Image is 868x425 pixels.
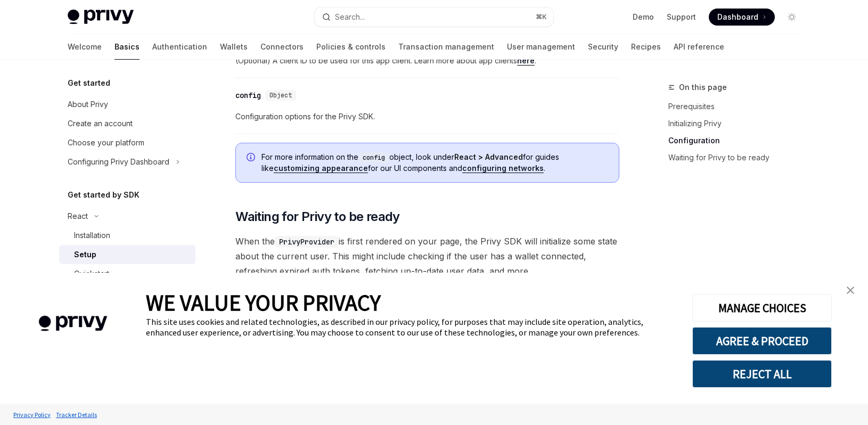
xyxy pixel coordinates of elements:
a: Initializing Privy [668,115,809,132]
a: Configuration [668,132,809,149]
img: company logo [16,300,130,347]
div: About Privy [68,98,108,111]
button: MANAGE CHOICES [692,294,832,322]
a: Policies & controls [316,34,386,60]
span: WE VALUE YOUR PRIVACY [146,289,381,316]
span: Dashboard [717,12,758,22]
span: Object [269,91,292,100]
div: Quickstart [74,267,109,280]
button: Open search [315,7,553,27]
a: Setup [59,245,195,264]
code: config [358,152,389,163]
span: On this page [679,81,727,94]
a: Waiting for Privy to be ready [668,149,809,166]
button: REJECT ALL [692,360,832,388]
a: Security [588,34,618,60]
div: config [235,90,261,101]
div: Setup [74,248,96,261]
h5: Get started by SDK [68,189,140,201]
a: Wallets [220,34,248,60]
div: Installation [74,229,110,242]
a: Welcome [68,34,102,60]
a: Privacy Policy [11,405,53,424]
div: Configuring Privy Dashboard [68,156,169,168]
div: React [68,210,88,223]
span: Configuration options for the Privy SDK. [235,110,619,123]
a: Transaction management [398,34,494,60]
span: For more information on the object, look under for guides like for our UI components and . [261,152,608,174]
h5: Get started [68,77,110,89]
svg: Info [247,153,257,164]
div: Create an account [68,117,133,130]
button: Toggle React section [59,207,195,226]
a: configuring networks [462,164,544,173]
a: Quickstart [59,264,195,283]
a: Demo [633,12,654,22]
div: This site uses cookies and related technologies, as described in our privacy policy, for purposes... [146,316,676,338]
div: Choose your platform [68,136,144,149]
a: close banner [840,280,861,301]
a: Basics [114,34,140,60]
span: (Optional) A client ID to be used for this app client. Learn more about app clients . [235,54,619,67]
a: User management [507,34,575,60]
strong: React > Advanced [454,152,523,161]
img: light logo [68,10,134,24]
span: Waiting for Privy to be ready [235,208,400,225]
a: Authentication [152,34,207,60]
a: Connectors [260,34,304,60]
button: Toggle dark mode [783,9,800,26]
a: Tracker Details [53,405,100,424]
a: Recipes [631,34,661,60]
a: Installation [59,226,195,245]
code: PrivyProvider [275,236,339,248]
a: API reference [674,34,724,60]
a: Prerequisites [668,98,809,115]
a: here [517,56,535,66]
button: AGREE & PROCEED [692,327,832,355]
a: Choose your platform [59,133,195,152]
div: Search... [335,11,365,23]
span: When the is first rendered on your page, the Privy SDK will initialize some state about the curre... [235,234,619,279]
span: ⌘ K [536,13,547,21]
button: Toggle Configuring Privy Dashboard section [59,152,195,171]
a: customizing appearance [274,164,368,173]
a: Create an account [59,114,195,133]
a: Dashboard [709,9,775,26]
img: close banner [847,287,854,294]
a: Support [667,12,696,22]
a: About Privy [59,95,195,114]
